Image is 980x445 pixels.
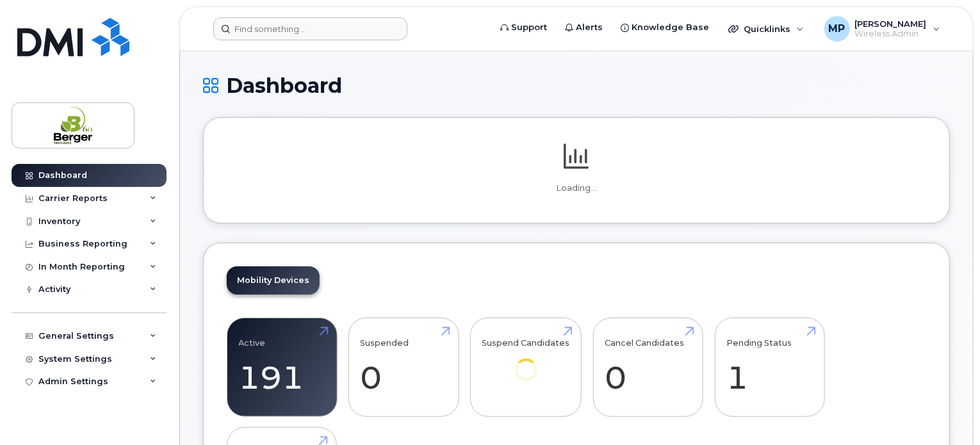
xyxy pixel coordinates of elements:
a: Cancel Candidates 0 [605,325,691,410]
h1: Dashboard [203,74,950,97]
a: Active 191 [239,325,325,410]
a: Mobility Devices [227,266,320,295]
p: Loading... [227,182,926,194]
a: Pending Status 1 [726,325,813,410]
a: Suspend Candidates [482,325,570,399]
a: Suspended 0 [361,325,447,410]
